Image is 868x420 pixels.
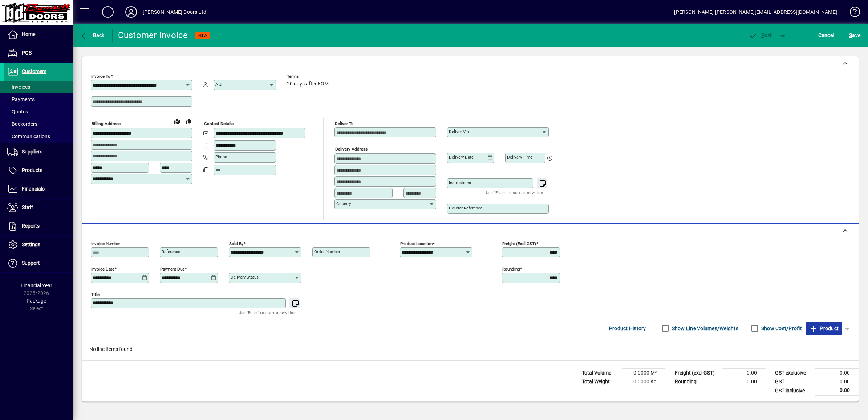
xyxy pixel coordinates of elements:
[4,130,73,143] a: Communications
[761,32,764,38] span: P
[4,25,73,44] a: Home
[771,377,815,386] td: GST
[806,322,842,335] button: Product
[771,369,815,377] td: GST exclusive
[507,155,532,160] mat-label: Delivery time
[844,1,859,25] a: Knowledge Base
[4,118,73,130] a: Backorders
[674,6,837,18] div: [PERSON_NAME] [PERSON_NAME][EMAIL_ADDRESS][DOMAIN_NAME]
[4,236,73,254] a: Settings
[7,96,35,102] span: Payments
[22,167,42,173] span: Products
[91,292,100,297] mat-label: Title
[606,322,649,335] button: Product History
[7,109,28,115] span: Quotes
[4,93,73,105] a: Payments
[22,223,40,229] span: Reports
[578,369,622,377] td: Total Volume
[119,5,143,19] button: Profile
[578,377,622,386] td: Total Weight
[22,260,40,266] span: Support
[183,116,194,127] button: Copy to Delivery address
[231,275,259,280] mat-label: Delivery status
[745,29,776,42] button: Post
[4,105,73,118] a: Quotes
[336,201,351,206] mat-label: Country
[198,33,207,38] span: NEW
[82,338,859,360] div: No line items found
[118,29,188,41] div: Customer Invoice
[400,241,433,246] mat-label: Product location
[239,308,296,317] mat-hint: Use 'Enter' to start a new line
[847,29,862,42] button: Save
[96,5,119,19] button: Add
[7,84,30,90] span: Invoices
[4,44,73,62] a: POS
[314,249,340,254] mat-label: Order number
[671,369,722,377] td: Freight (excl GST)
[609,323,646,334] span: Product History
[4,81,73,93] a: Invoices
[4,254,73,272] a: Support
[80,32,105,38] span: Back
[4,143,73,161] a: Suppliers
[22,149,42,155] span: Suppliers
[816,29,836,42] button: Cancel
[91,74,110,79] mat-label: Invoice To
[215,82,223,87] mat-label: Attn
[22,241,40,247] span: Settings
[671,377,722,386] td: Rounding
[622,369,665,377] td: 0.0000 M³
[171,115,183,127] a: View on map
[722,369,766,377] td: 0.00
[22,204,33,210] span: Staff
[78,29,106,42] button: Back
[486,188,543,197] mat-hint: Use 'Enter' to start a new line
[287,81,329,87] span: 20 days after EOM
[760,325,802,332] label: Show Cost/Profit
[4,199,73,217] a: Staff
[722,377,766,386] td: 0.00
[143,6,206,18] div: [PERSON_NAME] Doors Ltd
[7,133,50,139] span: Communications
[622,377,665,386] td: 0.0000 Kg
[449,205,482,211] mat-label: Courier Reference
[4,180,73,198] a: Financials
[4,217,73,235] a: Reports
[670,325,738,332] label: Show Line Volumes/Weights
[449,180,471,185] mat-label: Instructions
[449,129,469,134] mat-label: Deliver via
[4,161,73,180] a: Products
[749,32,772,38] span: ost
[22,31,35,37] span: Home
[502,267,520,272] mat-label: Rounding
[22,68,46,74] span: Customers
[849,29,860,41] span: ave
[91,241,120,246] mat-label: Invoice number
[502,241,536,246] mat-label: Freight (excl GST)
[849,32,852,38] span: S
[22,186,45,192] span: Financials
[815,369,859,377] td: 0.00
[335,121,354,126] mat-label: Deliver To
[215,154,227,159] mat-label: Phone
[7,121,37,127] span: Backorders
[287,74,330,79] span: Terms
[73,29,113,42] app-page-header-button: Back
[162,249,180,254] mat-label: Reference
[91,267,114,272] mat-label: Invoice date
[818,29,834,41] span: Cancel
[22,50,32,56] span: POS
[815,386,859,395] td: 0.00
[815,377,859,386] td: 0.00
[21,283,52,288] span: Financial Year
[771,386,815,395] td: GST inclusive
[229,241,243,246] mat-label: Sold by
[27,298,46,304] span: Package
[160,267,184,272] mat-label: Payment due
[449,155,474,160] mat-label: Delivery date
[809,323,839,334] span: Product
